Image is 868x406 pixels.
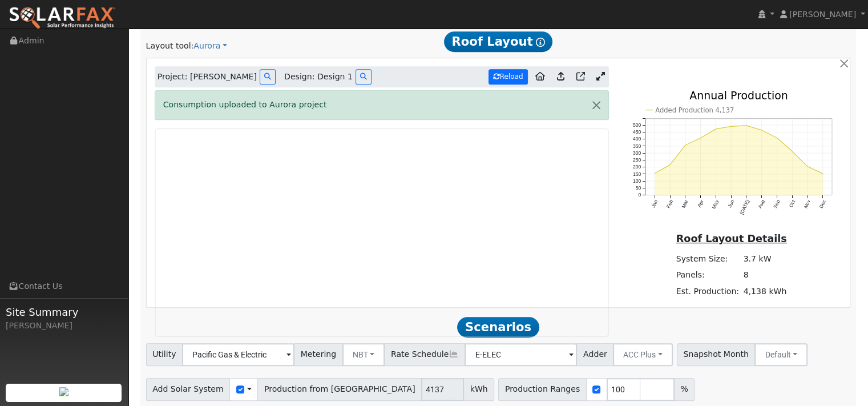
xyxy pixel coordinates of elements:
[633,171,641,177] text: 150
[730,126,732,127] circle: onclick=""
[754,343,808,366] button: Default
[789,10,856,19] span: [PERSON_NAME]
[822,173,823,175] circle: onclick=""
[384,343,465,366] span: Rate Schedule
[342,343,385,366] button: NBT
[463,378,494,401] span: kWh
[552,68,569,86] a: Upload consumption to Aurora project
[592,69,609,86] a: Expand Aurora window
[806,166,808,167] circle: onclick=""
[788,199,797,208] text: Oct
[696,199,705,208] text: Apr
[576,343,613,366] span: Adder
[158,71,257,83] span: Project: [PERSON_NAME]
[633,157,641,163] text: 250
[294,343,343,366] span: Metering
[745,124,747,126] circle: onclick=""
[257,378,422,401] span: Production from [GEOGRAPHIC_DATA]
[650,199,659,208] text: Jan
[741,267,789,283] td: 8
[193,40,227,52] a: Aurora
[715,128,717,130] circle: onclick=""
[155,90,609,119] div: Consumption uploaded to Aurora project
[6,320,122,332] div: [PERSON_NAME]
[633,136,641,142] text: 400
[680,199,689,210] text: Mar
[488,69,528,85] button: Reload
[633,164,641,170] text: 200
[818,199,827,210] text: Dec
[531,68,550,86] a: Aurora to Home
[674,283,741,299] td: Est. Production:
[674,251,741,267] td: System Size:
[146,343,183,366] span: Utility
[655,106,734,114] text: Added Production 4,137
[792,151,793,152] circle: onclick=""
[653,172,655,174] circle: onclick=""
[677,343,756,366] span: Snapshot Month
[665,199,674,209] text: Feb
[689,89,788,102] text: Annual Production
[536,38,545,47] i: Show Help
[633,143,641,149] text: 350
[684,144,686,146] circle: onclick=""
[700,137,701,139] circle: onclick=""
[6,304,122,320] span: Site Summary
[633,150,641,156] text: 300
[803,199,812,210] text: Nov
[633,178,641,184] text: 100
[636,185,641,191] text: 50
[633,122,641,128] text: 500
[182,343,294,366] input: Select a Utility
[761,129,762,131] circle: onclick=""
[465,343,577,366] input: Select a Rate Schedule
[738,199,750,216] text: [DATE]
[776,137,778,139] circle: onclick=""
[146,41,194,50] span: Layout tool:
[9,6,116,30] img: SolarFax
[146,378,231,401] span: Add Solar System
[726,199,735,208] text: Jun
[284,71,353,83] span: Design: Design 1
[613,343,673,366] button: ACC Plus
[572,68,590,86] a: Open in Aurora
[633,129,641,135] text: 450
[498,378,586,401] span: Production Ranges
[444,31,553,52] span: Roof Layout
[710,199,720,210] text: May
[741,251,789,267] td: 3.7 kW
[772,199,781,209] text: Sep
[59,387,68,396] img: retrieve
[669,164,671,166] circle: onclick=""
[674,378,695,401] span: %
[674,267,741,283] td: Panels:
[638,192,641,198] text: 0
[741,283,789,299] td: 4,138 kWh
[757,199,766,209] text: Aug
